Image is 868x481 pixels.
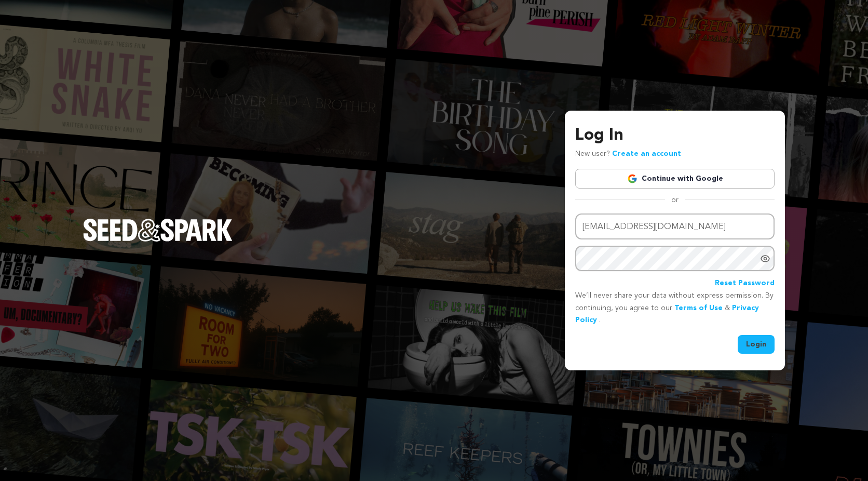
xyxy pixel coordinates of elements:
a: Show password as plain text. Warning: this will display your password on the screen. [760,253,770,264]
a: Continue with Google [575,169,775,189]
a: Seed&Spark Homepage [83,219,233,262]
a: Create an account [612,150,681,157]
img: Google logo [627,173,638,184]
span: or [665,195,685,205]
a: Terms of Use [674,304,723,312]
h3: Log In [575,123,775,148]
button: Login [738,335,775,354]
p: New user? [575,148,681,161]
input: Email address [575,213,775,240]
p: We’ll never share your data without express permission. By continuing, you agree to our & . [575,290,775,327]
a: Reset Password [715,277,775,290]
img: Seed&Spark Logo [83,219,233,242]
